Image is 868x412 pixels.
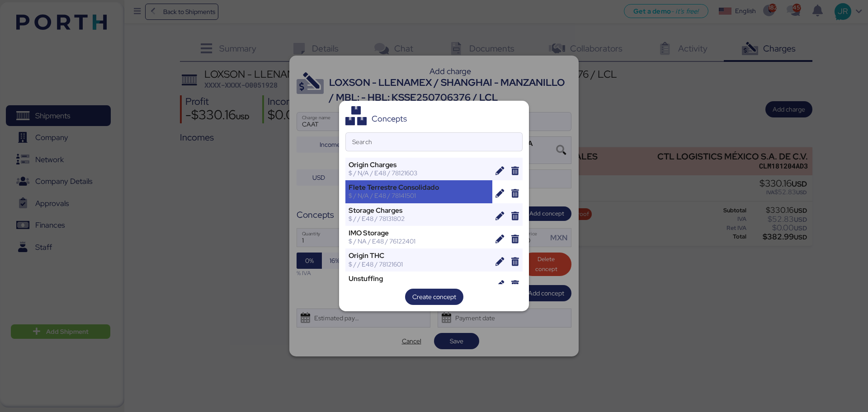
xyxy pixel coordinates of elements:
[349,283,489,291] div: $ / T/CBM / E48 / 78131802
[349,252,489,260] div: Origin THC
[349,169,489,177] div: $ / N/A / E48 / 78121603
[349,206,489,215] div: Storage Charges
[412,291,456,302] span: Create concept
[349,192,489,200] div: $ / N/A / E48 / 78141501
[349,161,489,169] div: Origin Charges
[349,215,489,223] div: $ / / E48 / 78131802
[349,183,489,192] div: Flete Terrestre Consolidado
[346,133,522,151] input: Search
[405,289,463,305] button: Create concept
[372,115,407,123] div: Concepts
[349,237,489,245] div: $ / NA / E48 / 76122401
[349,229,489,237] div: IMO Storage
[349,275,489,283] div: Unstuffing
[349,260,489,268] div: $ / / E48 / 78121601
